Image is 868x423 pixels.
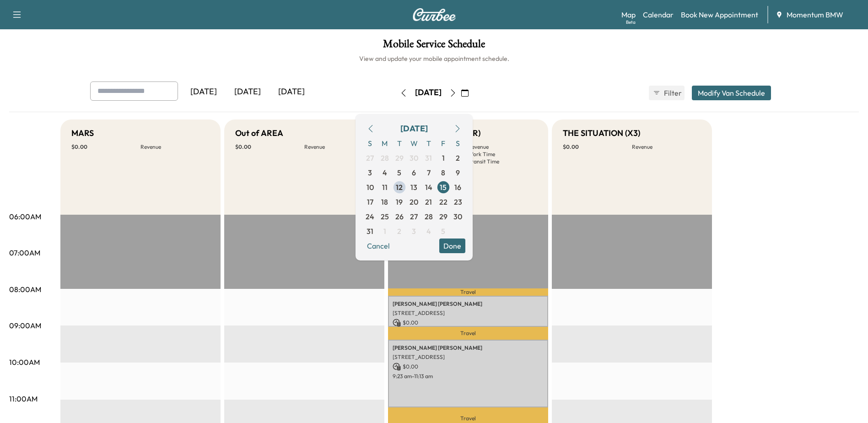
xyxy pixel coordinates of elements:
span: 22 [439,196,447,207]
h5: THE SITUATION (X3) [563,127,640,140]
p: [PERSON_NAME] [PERSON_NAME] [393,300,544,308]
p: 07:00AM [9,247,40,258]
a: MapBeta [621,9,636,20]
span: 2 [456,152,460,163]
span: 27 [366,152,374,163]
h5: MARS [71,127,94,140]
p: [STREET_ADDRESS] [393,353,544,361]
p: $ 0.00 [393,363,544,371]
span: T [421,136,436,151]
span: 9 [456,167,460,178]
button: Filter [649,86,685,100]
p: 10:00AM [9,357,40,368]
span: W [407,136,421,151]
span: 31 [367,226,373,237]
span: 19 [396,196,403,207]
div: Beta [626,19,636,26]
img: Curbee Logo [412,8,456,21]
span: 3 [368,167,372,178]
span: 24 [366,211,374,222]
p: $ 0.00 [235,143,304,151]
span: 31 [425,152,432,163]
p: Transit Time [468,158,537,165]
p: [PERSON_NAME] [PERSON_NAME] [393,344,544,352]
span: 1 [383,226,386,237]
span: 5 [441,226,445,237]
a: Book New Appointment [681,9,758,20]
span: 4 [383,167,387,178]
span: 12 [396,182,403,193]
span: 5 [397,167,401,178]
div: [DATE] [415,87,442,98]
p: $ 0.00 [71,143,140,151]
p: Revenue [304,143,373,151]
div: [DATE] [182,81,226,103]
span: 23 [454,196,462,207]
p: 11:00AM [9,393,38,404]
span: 30 [410,152,418,163]
span: 16 [454,182,461,193]
span: 28 [381,152,389,163]
span: 10 [367,182,374,193]
span: M [377,136,392,151]
div: [DATE] [270,81,313,103]
button: Cancel [363,239,394,253]
span: 29 [439,211,447,222]
span: 7 [427,167,431,178]
span: S [451,136,465,151]
span: 15 [440,182,447,193]
span: 11 [382,182,388,193]
span: 1 [442,152,445,163]
span: 6 [412,167,416,178]
button: Modify Van Schedule [692,86,771,100]
span: F [436,136,451,151]
p: Work Time [468,151,537,158]
span: Filter [664,87,680,98]
span: 28 [425,211,433,222]
p: 09:00AM [9,320,41,331]
span: 25 [381,211,389,222]
button: Done [439,239,465,253]
span: 8 [441,167,445,178]
span: 18 [381,196,388,207]
div: [DATE] [400,122,428,135]
p: Revenue [632,143,701,151]
span: 2 [397,226,401,237]
span: 4 [426,226,431,237]
p: $ 0.00 [393,319,544,327]
h1: Mobile Service Schedule [9,38,859,54]
span: 21 [425,196,432,207]
h5: Out of AREA [235,127,283,140]
span: 30 [453,211,462,222]
p: Revenue [468,143,537,151]
span: 20 [410,196,418,207]
p: $ 0.00 [563,143,632,151]
span: 14 [425,182,432,193]
p: Travel [388,288,548,296]
span: 3 [412,226,416,237]
span: 17 [367,196,373,207]
span: 27 [410,211,418,222]
p: 06:00AM [9,211,41,222]
p: [STREET_ADDRESS] [393,309,544,317]
p: Travel [388,327,548,340]
span: 26 [395,211,404,222]
span: T [392,136,407,151]
a: Calendar [643,9,674,20]
span: Momentum BMW [787,9,843,20]
p: 08:00AM [9,284,41,295]
p: 9:23 am - 11:13 am [393,373,544,380]
span: S [363,136,377,151]
div: [DATE] [226,81,270,103]
p: Revenue [140,143,210,151]
span: 13 [410,182,417,193]
span: 29 [395,152,404,163]
h6: View and update your mobile appointment schedule. [9,54,859,63]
